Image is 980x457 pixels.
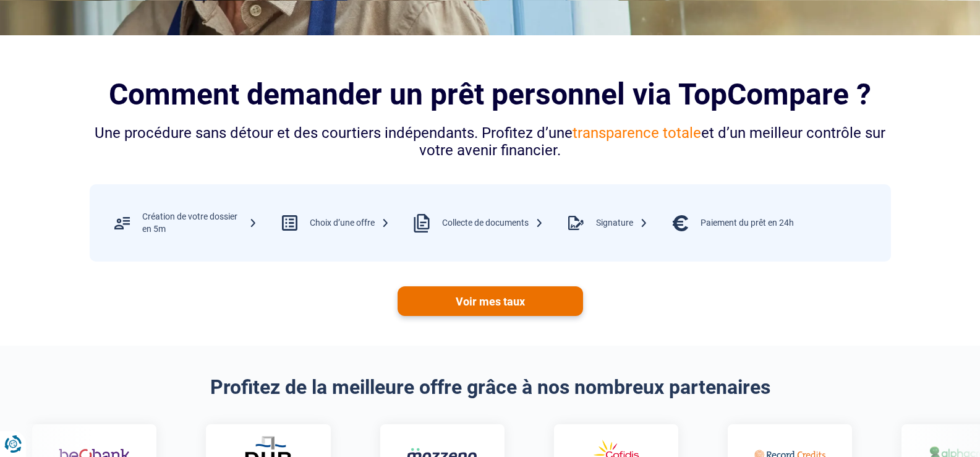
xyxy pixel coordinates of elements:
div: Choix d’une offre [310,217,390,229]
a: Voir mes taux [398,286,583,316]
div: Paiement du prêt en 24h [701,217,794,229]
div: Une procédure sans détour et des courtiers indépendants. Profitez d’une et d’un meilleur contrôle... [90,124,891,160]
span: transparence totale [573,124,701,142]
div: Signature [596,217,648,229]
div: Collecte de documents [442,217,543,229]
h2: Comment demander un prêt personnel via TopCompare ? [90,77,891,111]
div: Création de votre dossier en 5m [142,211,257,235]
h2: Profitez de la meilleure offre grâce à nos nombreux partenaires [90,375,891,399]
